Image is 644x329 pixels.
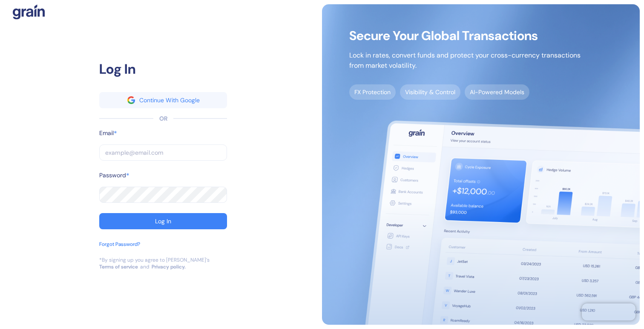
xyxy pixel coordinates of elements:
img: logo [13,4,45,20]
button: Forgot Password? [99,240,140,257]
div: OR [159,114,167,123]
a: Terms of service [99,263,138,270]
button: googleContinue With Google [99,92,227,108]
a: Privacy policy. [152,263,186,270]
div: *By signing up you agree to [PERSON_NAME]’s [99,257,210,263]
button: Log In [99,213,227,229]
input: example@email.com [99,144,227,161]
div: Log In [155,218,171,224]
div: and [140,263,149,270]
img: google [127,96,135,104]
span: Secure Your Global Transactions [349,32,581,40]
div: Continue With Google [139,97,200,103]
label: Password [99,171,126,180]
iframe: Chatra live chat [582,303,635,320]
label: Email [99,129,114,138]
span: FX Protection [349,84,396,100]
span: Visibility & Control [400,84,460,100]
img: signup-main-image [322,4,640,325]
div: Forgot Password? [99,240,140,248]
span: AI-Powered Models [465,84,529,100]
p: Lock in rates, convert funds and protect your cross-currency transactions from market volatility. [349,50,581,71]
div: Log In [99,59,227,79]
